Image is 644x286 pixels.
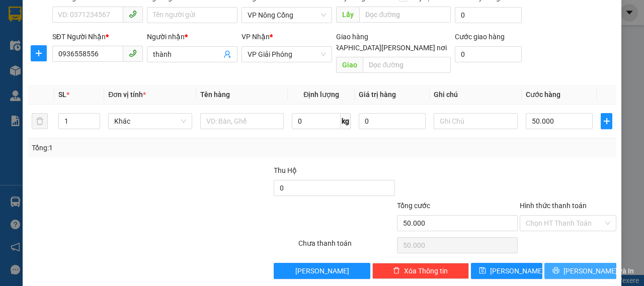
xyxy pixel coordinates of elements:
[336,57,363,73] span: Giao
[434,113,518,129] input: Ghi Chú
[601,113,612,129] button: plus
[490,265,544,276] span: [PERSON_NAME]
[223,50,231,58] span: user-add
[248,47,326,62] span: VP Giải Phóng
[471,263,543,279] button: save[PERSON_NAME]
[601,117,612,125] span: plus
[455,46,522,62] input: Cước giao hàng
[455,33,505,41] label: Cước giao hàng
[552,267,559,275] span: printer
[200,90,230,99] span: Tên hàng
[31,49,46,57] span: plus
[393,267,400,275] span: delete
[108,90,146,99] span: Đơn vị tính
[52,31,143,42] div: SĐT Người Nhận
[147,31,237,42] div: Người nhận
[479,267,486,275] span: save
[303,90,339,99] span: Định lượng
[359,113,426,129] input: 0
[297,238,396,255] div: Chưa thanh toán
[336,7,359,23] span: Lấy
[200,113,284,129] input: VD: Bàn, Ghế
[359,7,450,23] input: Dọc đường
[520,202,587,210] label: Hình thức thanh toán
[248,8,326,23] span: VP Nông Cống
[32,142,250,153] div: Tổng: 1
[363,57,450,73] input: Dọc đường
[336,33,368,41] span: Giao hàng
[359,90,396,99] span: Giá trị hàng
[129,10,137,18] span: phone
[430,85,522,105] th: Ghi chú
[274,166,297,174] span: Thu Hộ
[129,49,137,57] span: phone
[372,263,469,279] button: deleteXóa Thông tin
[526,90,560,99] span: Cước hàng
[455,7,522,23] input: Cước lấy hàng
[404,265,448,276] span: Xóa Thông tin
[32,113,48,129] button: delete
[295,265,349,276] span: [PERSON_NAME]
[274,263,370,279] button: [PERSON_NAME]
[114,114,186,129] span: Khác
[242,33,270,41] span: VP Nhận
[58,90,66,99] span: SL
[341,113,351,129] span: kg
[309,42,451,53] span: [GEOGRAPHIC_DATA][PERSON_NAME] nơi
[563,265,634,276] span: [PERSON_NAME] và In
[31,45,47,61] button: plus
[397,202,430,210] span: Tổng cước
[544,263,616,279] button: printer[PERSON_NAME] và In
